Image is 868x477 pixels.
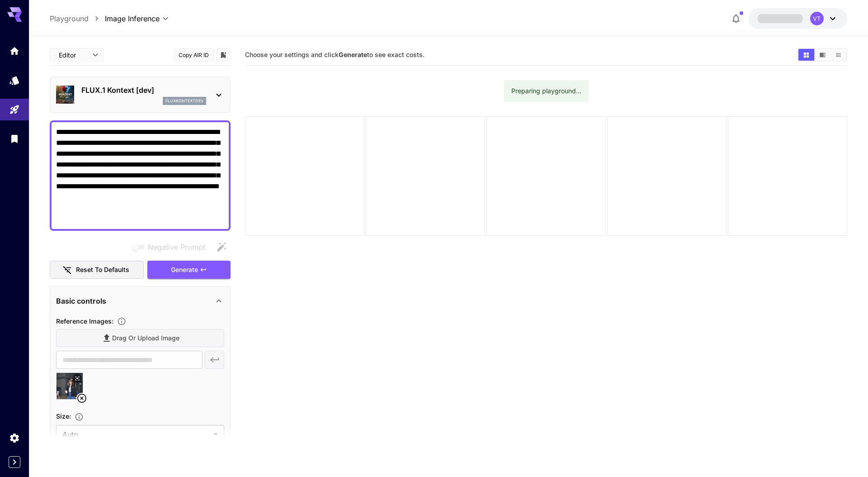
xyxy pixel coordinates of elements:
[148,242,205,253] span: Negative Prompt
[81,85,206,95] p: FLUX.1 Kontext [dev]
[511,83,581,99] div: Preparing playground...
[105,13,160,24] span: Image Inference
[798,49,814,61] button: Show media in grid view
[174,48,214,62] button: Copy AIR ID
[113,317,130,326] button: Upload a reference image to guide the result. This is needed for Image-to-Image or Inpainting. Su...
[56,290,224,312] div: Basic controls
[59,50,87,60] span: Editor
[171,264,198,276] span: Generate
[50,261,144,279] button: Reset to defaults
[71,412,87,421] button: Adjust the dimensions of the generated image by specifying its width and height in pixels, or sel...
[9,104,20,115] div: Playground
[9,45,20,57] div: Home
[50,13,105,24] nav: breadcrumb
[815,49,830,61] button: Show media in video view
[130,241,212,253] span: Negative prompts are not compatible with the selected model.
[147,261,231,279] button: Generate
[9,133,20,144] div: Library
[9,432,20,444] div: Settings
[9,75,20,86] div: Models
[797,48,847,62] div: Show media in grid viewShow media in video viewShow media in list view
[245,51,425,58] span: Choose your settings and click to see exact costs.
[56,296,106,306] p: Basic controls
[830,49,846,61] button: Show media in list view
[810,12,824,25] div: VT
[50,13,89,24] a: Playground
[749,8,847,29] button: VT
[56,81,224,109] div: FLUX.1 Kontext [dev]fluxkontextdev
[339,51,367,58] b: Generate
[56,412,71,420] span: Size :
[9,456,20,468] button: Expand sidebar
[219,49,227,60] button: Add to library
[165,98,203,104] p: fluxkontextdev
[56,317,113,325] span: Reference Images :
